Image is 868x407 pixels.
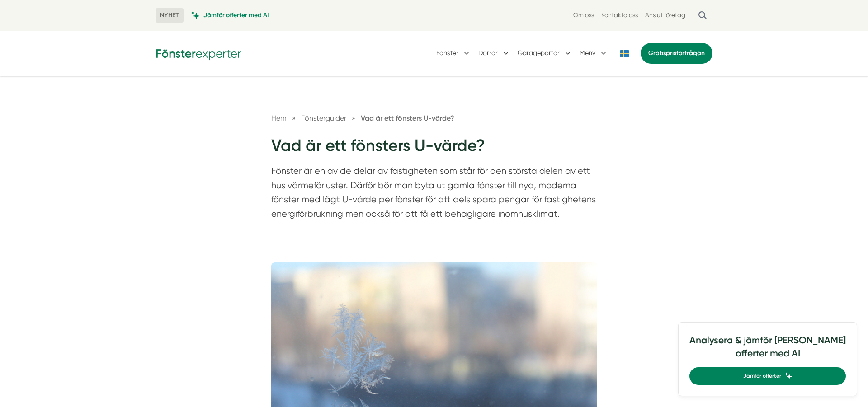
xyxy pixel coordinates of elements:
a: Gratisprisförfrågan [641,43,712,64]
span: » [352,112,355,124]
a: Jämför offerter [689,367,846,385]
button: Dörrar [478,42,510,65]
span: NYHET [156,8,184,23]
h1: Vad är ett fönsters U-värde? [271,135,597,164]
button: Garageportar [518,42,572,65]
button: Öppna sök [693,7,712,23]
a: Hem [271,114,287,122]
span: Fönsterguider [301,114,346,122]
span: Gratis [648,49,666,57]
span: Jämför offerter med AI [203,11,269,19]
a: Om oss [573,11,594,19]
nav: Breadcrumb [271,112,597,124]
button: Meny [580,42,608,65]
a: Jämför offerter med AI [191,11,269,19]
span: » [292,112,296,124]
a: Anslut företag [645,11,685,19]
a: Vad är ett fönsters U-värde? [361,114,454,122]
a: Fönsterguider [301,114,348,122]
h4: Analysera & jämför [PERSON_NAME] offerter med AI [689,333,846,367]
a: Kontakta oss [601,11,638,19]
img: Fönsterexperter Logotyp [156,46,241,60]
button: Fönster [436,42,471,65]
p: Fönster är en av de delar av fastigheten som står för den största delen av ett hus värmeförluster... [271,164,597,225]
span: Jämför offerter [743,372,781,380]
